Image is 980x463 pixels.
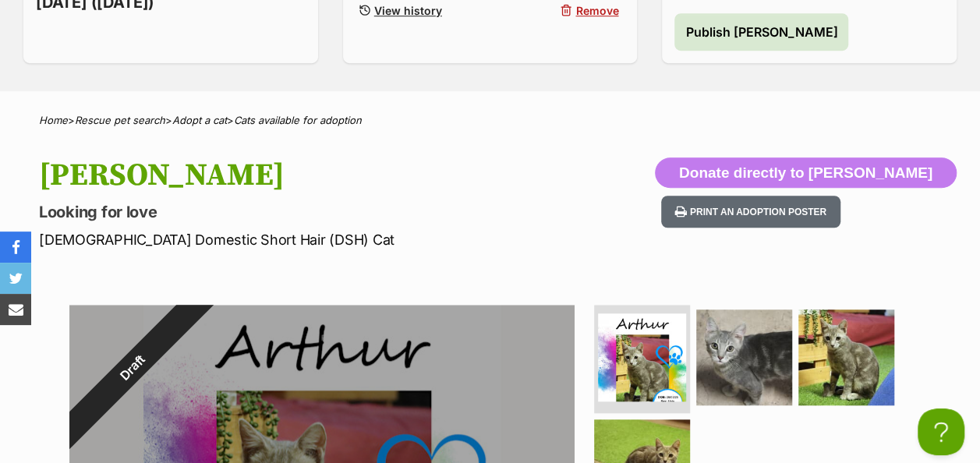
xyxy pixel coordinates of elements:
[918,408,964,455] iframe: Help Scout Beacon - Open
[575,2,618,19] span: Remove
[39,201,599,223] p: Looking for love
[75,114,165,126] a: Rescue pet search
[598,313,686,401] img: Photo of Arthur
[798,309,894,405] img: Photo of Arthur
[685,23,837,41] span: Publish [PERSON_NAME]
[172,114,227,126] a: Adopt a cat
[234,114,362,126] a: Cats available for adoption
[39,157,599,193] h1: [PERSON_NAME]
[39,229,599,250] p: [DEMOGRAPHIC_DATA] Domestic Short Hair (DSH) Cat
[696,309,792,405] img: Photo of Arthur
[661,196,840,228] button: Print an adoption poster
[374,2,442,19] span: View history
[655,157,957,189] button: Donate directly to [PERSON_NAME]
[39,114,68,126] a: Home
[674,13,848,51] button: Publish [PERSON_NAME]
